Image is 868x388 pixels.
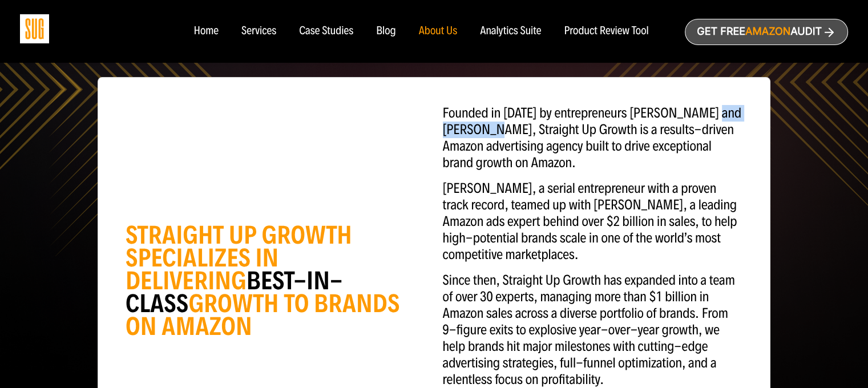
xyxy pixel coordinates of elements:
a: Blog [376,25,396,38]
p: [PERSON_NAME], a serial entrepreneur with a proven track record, teamed up with [PERSON_NAME], a ... [443,180,743,263]
p: Founded in [DATE] by entrepreneurs [PERSON_NAME] and [PERSON_NAME], Straight Up Growth is a resul... [443,105,743,171]
a: Home [193,25,218,38]
a: About Us [419,25,458,38]
img: Sug [20,14,49,43]
div: STRAIGHT UP GROWTH SPECIALIZES IN DELIVERING GROWTH TO BRANDS ON AMAZON [126,224,426,338]
a: Product Review Tool [564,25,648,38]
span: BEST-IN-CLASS [126,265,343,319]
a: Services [241,25,276,38]
span: Amazon [745,26,790,38]
a: Get freeAmazonAudit [685,19,848,45]
p: Since then, Straight Up Growth has expanded into a team of over 30 experts, managing more than $1... [443,272,743,388]
a: Analytics Suite [480,25,541,38]
a: Case Studies [299,25,353,38]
